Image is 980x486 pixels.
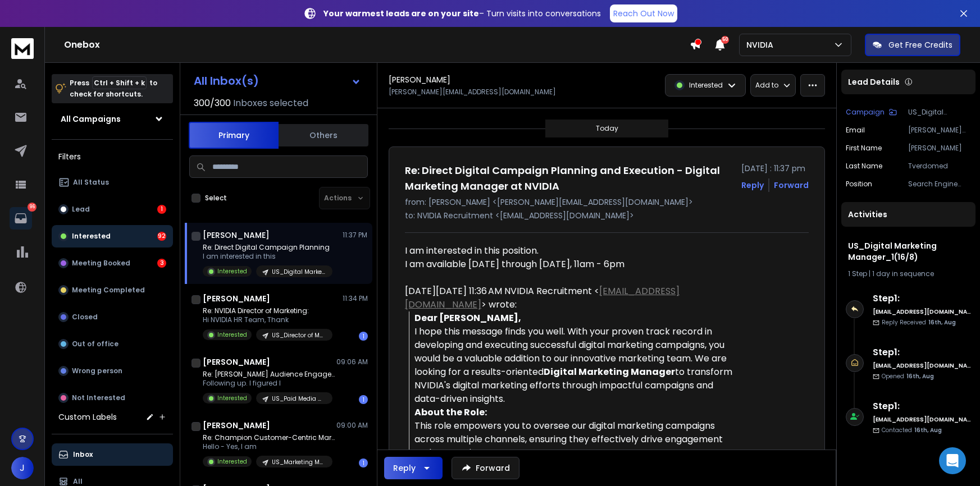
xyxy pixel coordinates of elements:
[70,77,157,100] p: Press to check for shortcuts.
[61,113,121,125] h1: All Campaigns
[872,269,934,278] span: 1 day in sequence
[11,457,34,479] button: J
[203,293,270,304] h1: [PERSON_NAME]
[359,395,368,404] div: 1
[52,387,173,409] button: Not Interested
[414,406,487,419] strong: About the Role:
[596,124,618,133] p: Today
[846,108,897,117] button: Campaign
[272,395,326,403] p: US_Paid Media Manager_13(14/8)
[194,97,231,110] span: 300 / 300
[452,457,519,479] button: Forward
[405,285,680,311] a: [EMAIL_ADDRESS][DOMAIN_NAME]
[205,194,227,203] label: Select
[389,88,556,97] p: [PERSON_NAME][EMAIL_ADDRESS][DOMAIN_NAME]
[774,180,809,191] div: Forward
[336,421,368,430] p: 09:00 AM
[52,443,173,466] button: Inbox
[848,269,969,278] div: |
[52,171,173,194] button: All Status
[52,279,173,301] button: Meeting Completed
[52,198,173,221] button: Lead1
[73,450,93,459] p: Inbox
[746,39,778,51] p: NVIDIA
[405,244,733,258] div: I am interested in this position.
[359,459,368,467] div: 1
[52,225,173,247] button: Interested92
[928,318,956,327] span: 16th, Aug
[908,180,971,189] p: Search Engine Optimization Specialist
[336,357,368,366] p: 09:06 AM
[848,269,867,278] span: 1 Step
[72,340,118,349] p: Out of office
[359,332,368,341] div: 1
[72,259,130,268] p: Meeting Booked
[343,231,368,240] p: 11:37 PM
[203,442,338,451] p: Hello - Yes, I am
[741,163,809,174] p: [DATE] : 11:37 pm
[384,457,443,479] button: Reply
[908,144,971,153] p: [PERSON_NAME]
[841,202,976,227] div: Activities
[233,97,308,110] h3: Inboxes selected
[279,123,368,148] button: Others
[846,162,882,171] p: Last Name
[28,203,37,212] p: 96
[846,108,885,117] p: Campaign
[52,306,173,328] button: Closed
[272,458,326,466] p: US_Marketing Manager_29(15/8)
[157,259,166,268] div: 3
[689,81,723,90] p: Interested
[189,122,279,149] button: Primary
[203,420,270,431] h1: [PERSON_NAME]
[323,8,479,19] strong: Your warmest leads are on your site
[882,372,934,380] p: Opened
[389,74,450,85] h1: [PERSON_NAME]
[848,240,969,263] h1: US_Digital Marketing Manager_1(16/8)
[906,372,934,380] span: 16th, Aug
[405,196,809,208] p: from: [PERSON_NAME] <[PERSON_NAME][EMAIL_ADDRESS][DOMAIN_NAME]>
[11,38,34,59] img: logo
[405,258,733,271] div: I am available [DATE] through [DATE], 11am - 6pm
[203,370,338,379] p: Re: [PERSON_NAME] Audience Engagement through
[52,360,173,382] button: Wrong person
[52,252,173,274] button: Meeting Booked3
[72,232,111,241] p: Interested
[58,411,117,423] h3: Custom Labels
[203,243,332,252] p: Re: Direct Digital Campaign Planning
[414,311,521,324] strong: Dear [PERSON_NAME],
[414,419,733,460] div: This role empowers you to oversee our digital marketing campaigns across multiple channels, ensur...
[272,268,326,276] p: US_Digital Marketing Manager_1(16/8)
[64,38,690,52] h1: Onebox
[544,365,675,378] strong: Digital Marketing Manager
[203,379,338,388] p: Following up. I figured I
[203,433,338,442] p: Re: Champion Customer-Centric Marketing as
[846,126,865,135] p: Email
[72,286,145,295] p: Meeting Completed
[873,346,971,359] h6: Step 1 :
[873,292,971,305] h6: Step 1 :
[613,8,674,19] p: Reach Out Now
[323,8,601,19] p: – Turn visits into conversations
[92,76,147,89] span: Ctrl + Shift + k
[908,108,971,117] p: US_Digital Marketing Manager_1(16/8)
[203,356,270,368] h1: [PERSON_NAME]
[52,333,173,355] button: Out of office
[272,331,326,340] p: US_Director of Marketing_4(15/8)
[908,126,971,135] p: [PERSON_NAME][EMAIL_ADDRESS][DOMAIN_NAME]
[157,232,166,241] div: 92
[52,149,173,164] h3: Filters
[865,34,960,56] button: Get Free Credits
[846,180,872,189] p: Position
[873,308,971,316] h6: [EMAIL_ADDRESS][DOMAIN_NAME]
[888,39,952,51] p: Get Free Credits
[72,366,122,375] p: Wrong person
[343,294,368,303] p: 11:34 PM
[203,252,332,261] p: I am interested in this
[157,205,166,214] div: 1
[721,36,729,44] span: 50
[52,108,173,130] button: All Campaigns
